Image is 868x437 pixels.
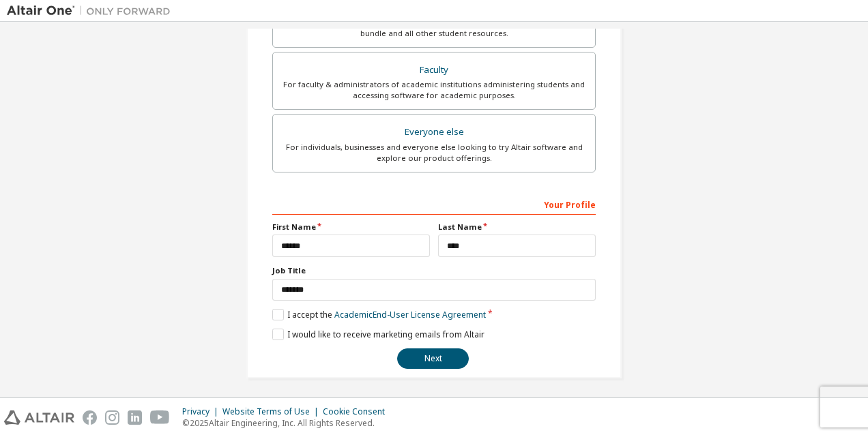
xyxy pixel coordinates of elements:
div: Everyone else [281,123,587,142]
div: Your Profile [272,193,596,215]
img: youtube.svg [150,410,170,425]
a: Academic End-User License Agreement [334,309,486,320]
p: © 2025 Altair Engineering, Inc. All Rights Reserved. [182,417,393,429]
img: facebook.svg [83,410,97,425]
img: altair_logo.svg [4,410,74,425]
label: Job Title [272,265,596,276]
div: Cookie Consent [323,406,393,417]
div: Faculty [281,61,587,80]
div: For faculty & administrators of academic institutions administering students and accessing softwa... [281,79,587,101]
img: Altair One [7,4,177,18]
img: instagram.svg [105,410,119,425]
div: Website Terms of Use [222,406,323,417]
label: I accept the [272,309,486,320]
img: linkedin.svg [128,410,142,425]
div: Privacy [182,406,222,417]
div: For individuals, businesses and everyone else looking to try Altair software and explore our prod... [281,142,587,164]
label: I would like to receive marketing emails from Altair [272,329,484,340]
label: First Name [272,222,430,232]
button: Next [397,348,469,369]
label: Last Name [438,222,596,232]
